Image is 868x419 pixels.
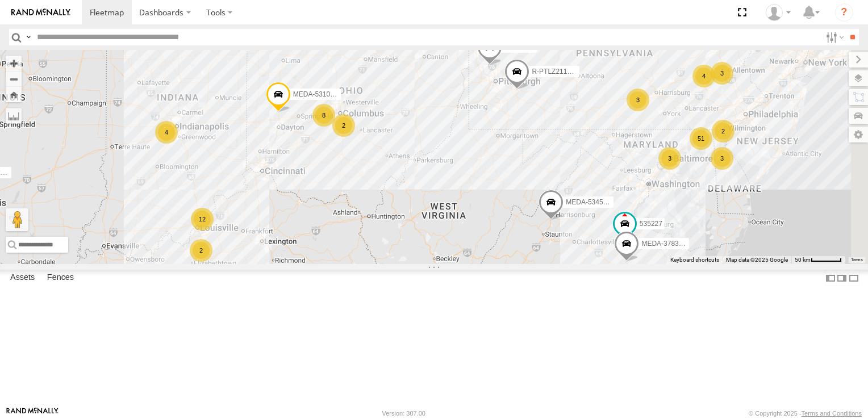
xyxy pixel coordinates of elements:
[6,208,28,231] button: Drag Pegman onto the map to open Street View
[762,4,795,21] div: Lisa Reeves
[627,89,649,111] div: 3
[851,257,863,262] a: Terms (opens in new tab)
[658,147,681,170] div: 3
[825,270,836,286] label: Dock Summary Table to the Left
[711,62,733,85] div: 3
[6,71,22,87] button: Zoom out
[849,127,868,143] label: Map Settings
[795,257,811,263] span: 50 km
[791,256,845,264] button: Map Scale: 50 km per 51 pixels
[155,121,178,144] div: 4
[190,239,212,262] div: 2
[821,29,846,45] label: Search Filter Options
[640,219,662,227] span: 535227
[749,410,862,417] div: © Copyright 2025 -
[532,68,599,76] span: R-PTLZ211377-Swing
[726,257,788,263] span: Map data ©2025 Google
[712,120,735,143] div: 2
[835,3,853,22] i: ?
[711,147,733,170] div: 3
[848,270,859,286] label: Hide Summary Table
[692,65,715,87] div: 4
[312,104,335,127] div: 8
[11,9,70,16] img: rand-logo.svg
[6,108,22,124] label: Measure
[690,127,712,150] div: 51
[641,240,707,248] span: MEDA-378397-Swing
[836,270,848,286] label: Dock Summary Table to the Right
[24,29,33,45] label: Search Query
[332,114,355,137] div: 2
[6,87,22,102] button: Zoom Home
[191,208,214,231] div: 12
[41,270,80,286] label: Fences
[802,410,862,417] a: Terms and Conditions
[504,43,535,51] span: R-401591
[566,198,631,206] span: MEDA-534564-Swing
[6,56,22,71] button: Zoom in
[293,90,352,98] span: MEDA-531018-Roll
[5,270,40,286] label: Assets
[382,410,425,417] div: Version: 307.00
[6,408,59,419] a: Visit our Website
[670,256,719,264] button: Keyboard shortcuts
